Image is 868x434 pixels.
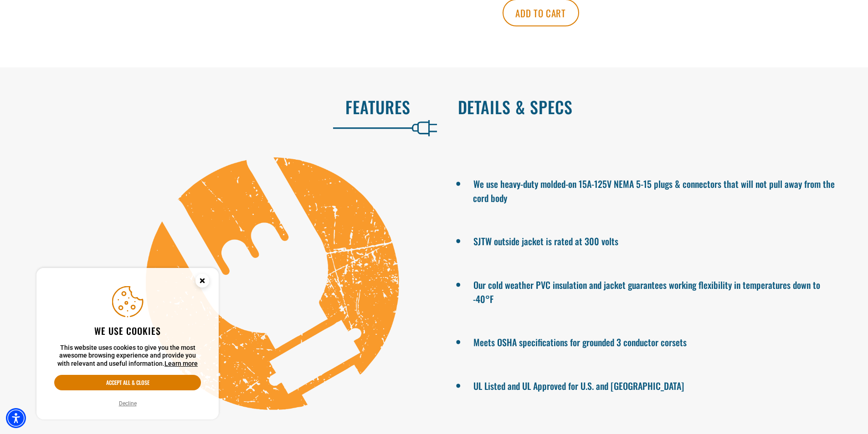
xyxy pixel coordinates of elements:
[473,175,837,205] li: We use heavy-duty molded-on 15A-125V NEMA 5-15 plugs & connectors that will not pull away from th...
[186,268,219,296] button: Close this option
[54,325,201,337] h2: We use cookies
[473,333,837,349] li: Meets OSHA specifications for grounded 3 conductor corsets
[116,399,139,408] button: Decline
[6,408,26,428] div: Accessibility Menu
[54,375,201,390] button: Accept all & close
[36,268,219,420] aside: Cookie Consent
[458,97,849,116] h2: Details & Specs
[473,232,837,248] li: SJTW outside jacket is rated at 300 volts
[473,377,837,393] li: UL Listed and UL Approved for U.S. and [GEOGRAPHIC_DATA]
[164,360,198,367] a: This website uses cookies to give you the most awesome browsing experience and provide you with r...
[473,276,837,306] li: Our cold weather PVC insulation and jacket guarantees working flexibility in temperatures down to...
[54,344,201,368] p: This website uses cookies to give you the most awesome browsing experience and provide you with r...
[19,97,411,116] h2: Features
